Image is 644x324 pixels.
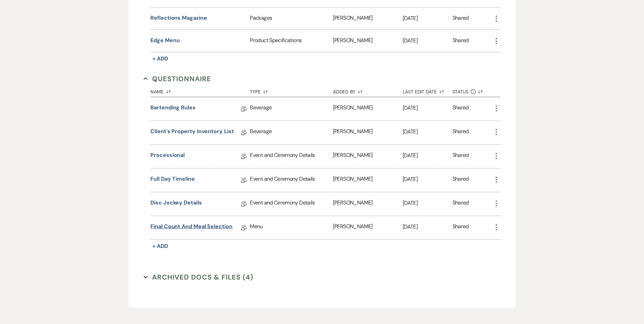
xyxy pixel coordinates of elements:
button: + Add [150,54,170,64]
p: [DATE] [403,151,453,160]
p: [DATE] [403,104,453,112]
div: Menu [250,216,333,239]
a: Disc Jockey Details [150,199,202,209]
div: Packages [250,7,333,30]
div: Product Specifications [250,30,333,52]
button: Questionnaire [144,74,211,84]
div: Event and Ceremony Details [250,168,333,192]
div: [PERSON_NAME] [333,30,403,52]
a: Processional [150,151,185,162]
p: [DATE] [403,36,453,45]
button: Last Edit Date [403,84,453,97]
span: Status [453,89,469,94]
div: Event and Ceremony Details [250,192,333,216]
div: [PERSON_NAME] [333,145,403,168]
a: Final Count and Meal Selection [150,222,233,233]
a: Bartending Rules [150,104,196,114]
button: Type [250,84,333,97]
div: Shared [453,175,469,185]
div: Shared [453,222,469,233]
div: [PERSON_NAME] [333,168,403,192]
button: + Add [150,241,170,251]
div: [PERSON_NAME] [333,216,403,239]
div: Shared [453,14,469,23]
div: [PERSON_NAME] [333,7,403,30]
div: [PERSON_NAME] [333,121,403,144]
p: [DATE] [403,199,453,208]
span: + Add [152,242,168,250]
button: Name [150,84,250,97]
p: [DATE] [403,14,453,23]
button: Reflections Magazine [150,14,207,22]
div: Shared [453,151,469,162]
p: [DATE] [403,222,453,231]
p: [DATE] [403,175,453,184]
button: Added By [333,84,403,97]
div: Beverage [250,121,333,144]
span: + Add [152,55,168,62]
div: [PERSON_NAME] [333,192,403,216]
button: Archived Docs & Files (4) [144,272,253,282]
p: [DATE] [403,127,453,136]
div: Shared [453,36,469,46]
button: Status [453,84,492,97]
a: Client's Property Inventory List [150,127,234,138]
div: Beverage [250,97,333,121]
div: Event and Ceremony Details [250,145,333,168]
div: [PERSON_NAME] [333,97,403,121]
button: Edge Menu [150,36,180,44]
div: Shared [453,127,469,138]
div: Shared [453,199,469,209]
div: Shared [453,104,469,114]
a: Full Day Timeline [150,175,195,185]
